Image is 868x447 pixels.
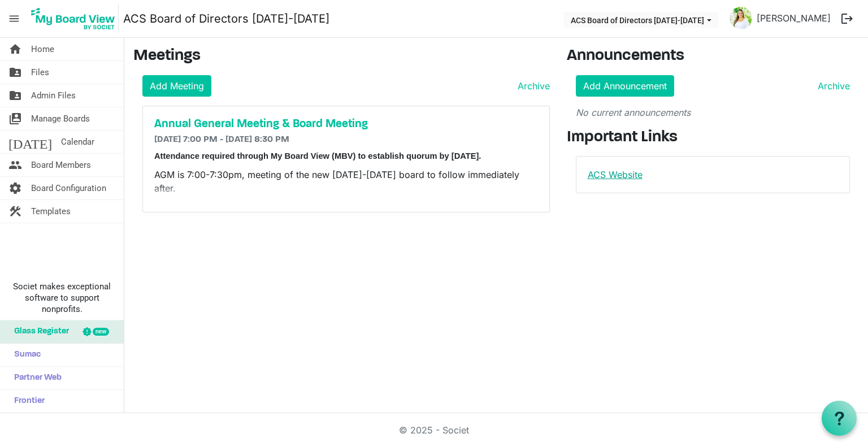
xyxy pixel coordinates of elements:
span: Calendar [61,131,94,153]
h3: Important Links [567,128,860,147]
span: Manage Boards [31,107,90,130]
button: logout [835,7,859,31]
a: Add Meeting [142,75,211,97]
span: Board Members [31,154,91,176]
h3: Meetings [133,47,550,66]
span: Partner Web [8,367,62,389]
a: ACS Website [588,169,643,180]
p: AGM is 7:00-7:30pm, meeting of the new [DATE]-[DATE] board to follow immediately after. [154,168,538,195]
h6: [DATE] 7:00 PM - [DATE] 8:30 PM [154,134,538,145]
a: Archive [513,79,550,93]
a: Archive [813,79,850,93]
span: construction [8,200,22,223]
a: Add Announcement [576,75,674,97]
span: Sumac [8,344,41,366]
span: Templates [31,200,71,223]
div: new [93,328,109,336]
span: Frontier [8,390,45,413]
span: Societ makes exceptional software to support nonprofits. [5,281,119,315]
img: P1o51ie7xrVY5UL7ARWEW2r7gNC2P9H9vlLPs2zch7fLSXidsvLolGPwwA3uyx8AkiPPL2cfIerVbTx3yTZ2nQ_thumb.png [730,7,752,29]
span: Board Configuration [31,177,106,199]
span: Files [31,61,49,84]
span: people [8,154,22,176]
a: My Board View Logo [28,5,123,33]
span: Glass Register [8,320,69,343]
span: menu [3,8,25,29]
a: [PERSON_NAME] [752,7,835,29]
span: [DATE] [8,131,52,153]
span: Attendance required through My Board View (MBV) to establish quorum by [DATE]. [154,151,481,160]
a: ACS Board of Directors [DATE]-[DATE] [123,7,329,30]
span: home [8,38,22,60]
h3: Announcements [567,47,860,66]
span: settings [8,177,22,199]
span: switch_account [8,107,22,130]
span: Home [31,38,54,60]
span: folder_shared [8,84,22,107]
a: © 2025 - Societ [399,424,469,436]
img: My Board View Logo [28,5,119,33]
p: No current announcements [576,106,850,119]
span: folder_shared [8,61,22,84]
button: ACS Board of Directors 2024-2025 dropdownbutton [563,12,719,28]
a: Annual General Meeting & Board Meeting [154,118,538,131]
span: Admin Files [31,84,76,107]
